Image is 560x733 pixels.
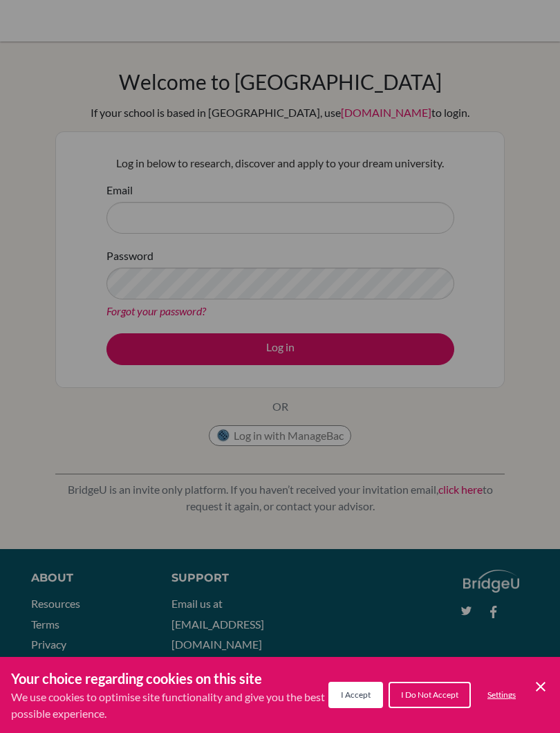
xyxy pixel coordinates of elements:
[532,678,549,695] button: Save and close
[401,689,458,700] span: I Do Not Accept
[341,689,371,700] span: I Accept
[389,682,471,708] button: I Do Not Accept
[328,682,383,708] button: I Accept
[487,689,516,700] span: Settings
[11,668,328,689] h3: Your choice regarding cookies on this site
[476,683,527,707] button: Settings
[11,689,328,722] p: We use cookies to optimise site functionality and give you the best possible experience.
